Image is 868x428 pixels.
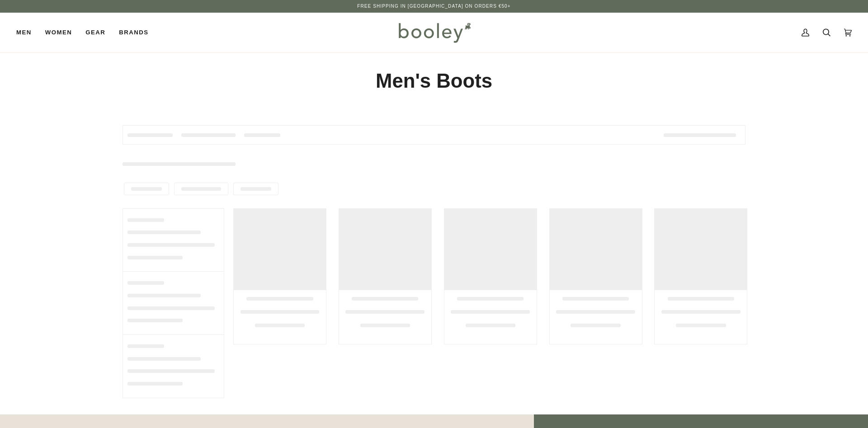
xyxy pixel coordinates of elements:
img: Booley [395,19,474,46]
a: Brands [112,13,155,52]
h1: Men's Boots [123,69,745,94]
a: Men [16,13,38,52]
span: Gear [85,28,105,37]
a: Women [38,13,79,52]
a: Gear [79,13,112,52]
span: Men [16,28,32,37]
p: Free Shipping in [GEOGRAPHIC_DATA] on Orders €50+ [357,3,510,10]
span: Brands [119,28,148,37]
span: Women [45,28,72,37]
